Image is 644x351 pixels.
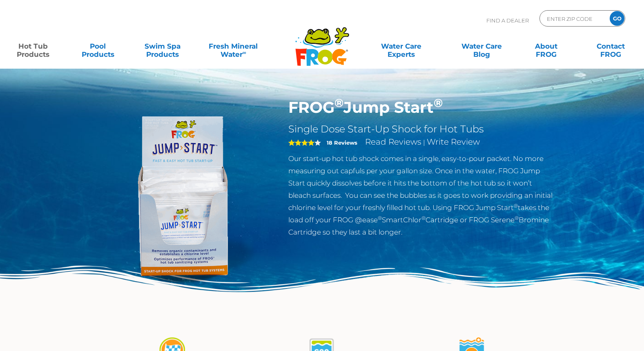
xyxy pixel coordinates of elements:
span: | [423,139,425,146]
input: GO [610,11,624,26]
sup: ∞ [243,49,246,56]
sup: ® [434,96,443,110]
sup: ® [378,215,382,221]
span: 4 [288,139,314,146]
h1: FROG Jump Start [288,98,555,117]
p: Find A Dealer [486,10,529,31]
a: ContactFROG [586,38,636,54]
img: jump-start.png [89,98,276,285]
a: Water CareBlog [457,38,507,54]
a: AboutFROG [521,38,571,54]
h2: Single Dose Start-Up Shock for Hot Tubs [288,123,555,135]
sup: ® [421,215,426,221]
a: Swim SpaProducts [137,38,187,54]
sup: ® [334,96,343,110]
a: Read Reviews [365,137,421,147]
a: Water CareExperts [361,38,442,54]
a: PoolProducts [73,38,123,54]
p: Our start-up hot tub shock comes in a single, easy-to-pour packet. No more measuring out capfuls ... [288,152,555,238]
strong: 18 Reviews [327,139,357,146]
a: Fresh MineralWater∞ [202,38,265,54]
img: Frog Products Logo [291,16,354,66]
a: Hot TubProducts [8,38,58,54]
sup: ® [515,215,519,221]
sup: ® [514,203,518,209]
a: Write Review [427,137,480,147]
